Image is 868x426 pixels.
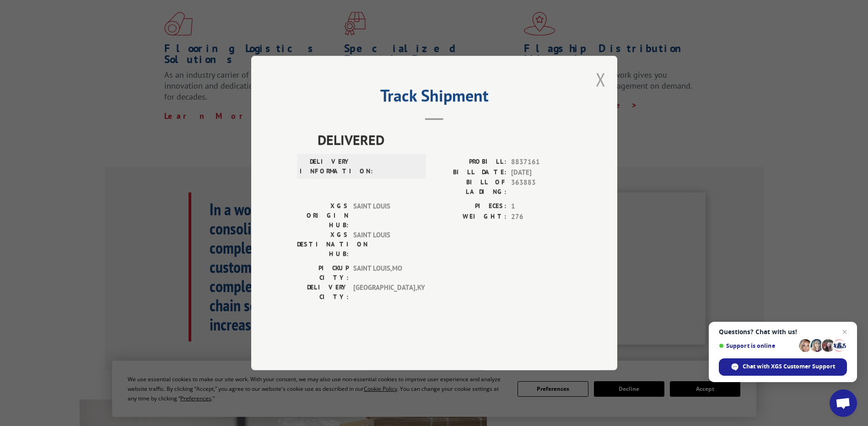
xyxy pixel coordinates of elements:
span: Chat with XGS Customer Support [743,362,835,371]
label: PICKUP CITY: [297,263,349,282]
button: Close modal [596,67,606,91]
span: [DATE] [511,167,571,178]
span: SAINT LOUIS [353,201,415,230]
span: Close chat [839,326,850,337]
span: SAINT LOUIS , MO [353,263,415,282]
label: XGS ORIGIN HUB: [297,201,349,230]
span: 1 [511,201,571,212]
span: 363883 [511,177,571,197]
div: Open chat [830,389,857,417]
span: 8837161 [511,157,571,167]
label: PIECES: [434,201,507,212]
label: DELIVERY INFORMATION: [300,157,351,176]
label: DELIVERY CITY: [297,282,349,302]
label: BILL OF LADING: [434,177,507,197]
span: [GEOGRAPHIC_DATA] , KY [353,282,415,302]
label: WEIGHT: [434,212,507,222]
label: BILL DATE: [434,167,507,178]
span: DELIVERED [318,129,571,150]
span: Questions? Chat with us! [719,328,847,335]
span: Support is online [719,342,796,349]
label: XGS DESTINATION HUB: [297,230,349,259]
span: SAINT LOUIS [353,230,415,259]
label: PROBILL: [434,157,507,167]
div: Chat with XGS Customer Support [719,358,847,376]
span: 276 [511,212,571,222]
h2: Track Shipment [297,89,571,106]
